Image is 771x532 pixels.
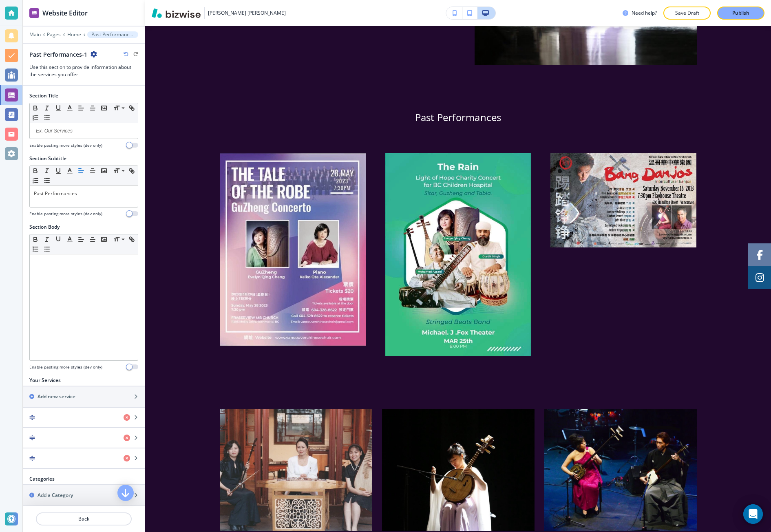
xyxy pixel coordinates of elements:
img: Drag [29,415,35,420]
button: Back [36,512,132,525]
h2: Add a Category [38,492,73,499]
h3: Need help? [632,9,657,17]
button: Drag [23,408,145,428]
button: Home [67,32,81,38]
p: Past Performances [220,111,697,124]
img: Drag [29,435,35,441]
h3: Use this section to provide information about the services you offer [29,64,138,78]
img: Bizwise Logo [152,8,201,18]
img: ac5c25a030ae0db4a19c93150594005a.jpg [550,153,696,247]
h2: Section Title [29,92,58,99]
img: Grid gallery media [544,409,697,531]
p: Back [37,515,131,523]
img: cec2e16f479e2bde9f8f944348858bd4.webp [220,153,366,346]
h2: Categories [29,475,55,483]
button: Main [29,32,41,38]
h2: Section Subtitle [29,155,66,162]
h2: Section Body [29,223,60,231]
img: Grid gallery media [220,409,372,531]
button: Publish [717,7,764,20]
button: [PERSON_NAME] [PERSON_NAME] [152,7,286,19]
p: Publish [732,9,749,17]
img: Drag [29,455,35,461]
p: Save Draft [674,9,700,17]
a: Social media link to instagram account [748,266,771,289]
img: Grid gallery media [382,409,535,531]
h2: Your Services [29,377,61,384]
h3: [PERSON_NAME] [PERSON_NAME] [208,9,286,17]
button: Drag [23,428,145,448]
button: Drag [23,448,145,469]
h2: Past Performances-1 [29,50,87,59]
button: Pages [47,32,61,38]
img: 1e5824b3323acc5995d73cce5b6b461f.webp [385,153,531,356]
button: Add new service [23,386,145,407]
img: editor icon [29,8,39,18]
h4: Enable pasting more styles (dev only) [29,211,102,217]
h2: Website Editor [42,8,88,18]
button: Add a Category [23,485,145,506]
h2: Add new service [38,393,75,400]
h4: Enable pasting more styles (dev only) [29,364,102,370]
h4: Enable pasting more styles (dev only) [29,142,102,148]
button: Save Draft [663,7,711,20]
p: Past Performances-1 [91,32,134,38]
button: Past Performances-1 [87,31,138,38]
div: Open Intercom Messenger [743,504,763,524]
a: Social media link to facebook account [748,243,771,266]
p: Past Performances [34,190,134,197]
